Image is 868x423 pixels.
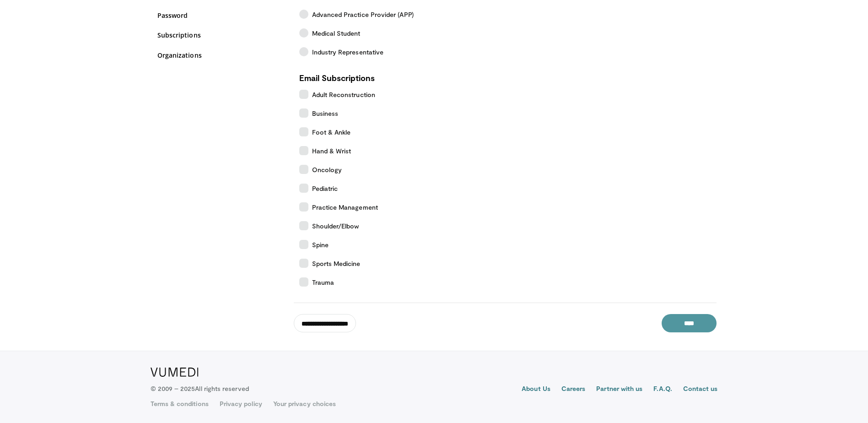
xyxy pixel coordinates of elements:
a: About Us [522,384,550,395]
a: F.A.Q. [653,384,672,395]
span: Trauma [312,277,334,287]
span: Oncology [312,165,342,174]
span: Adult Reconstruction [312,90,375,99]
span: Shoulder/Elbow [312,221,359,231]
span: Practice Management [312,202,378,212]
span: Business [312,108,339,118]
span: Hand & Wrist [312,146,351,156]
span: Sports Medicine [312,259,361,268]
a: Subscriptions [157,30,286,40]
strong: Email Subscriptions [299,73,375,83]
img: VuMedi Logo [151,368,199,377]
a: Terms & conditions [151,399,209,408]
a: Your privacy choices [273,399,336,408]
span: Advanced Practice Provider (APP) [312,10,414,19]
a: Organizations [157,50,286,60]
a: Contact us [683,384,718,395]
span: Pediatric [312,184,338,193]
a: Careers [561,384,586,395]
span: Spine [312,240,329,249]
p: © 2009 – 2025 [151,384,249,393]
span: Medical Student [312,28,361,38]
a: Password [157,11,286,20]
span: Industry Representative [312,47,384,57]
a: Privacy policy [220,399,262,408]
span: All rights reserved [195,385,248,392]
span: Foot & Ankle [312,127,351,137]
a: Partner with us [596,384,642,395]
